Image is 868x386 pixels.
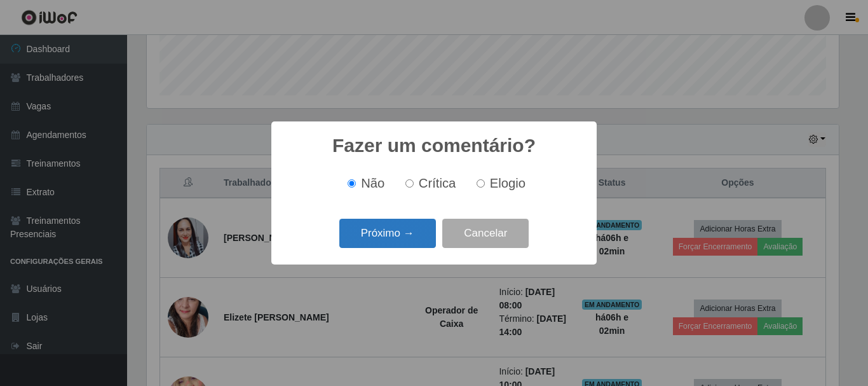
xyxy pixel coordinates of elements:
button: Cancelar [442,219,529,249]
input: Elogio [477,179,485,188]
span: Crítica [419,176,456,190]
span: Não [361,176,384,190]
input: Crítica [405,179,414,188]
input: Não [348,179,356,188]
h2: Fazer um comentário? [332,134,536,157]
span: Elogio [490,176,526,190]
button: Próximo → [339,219,436,249]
